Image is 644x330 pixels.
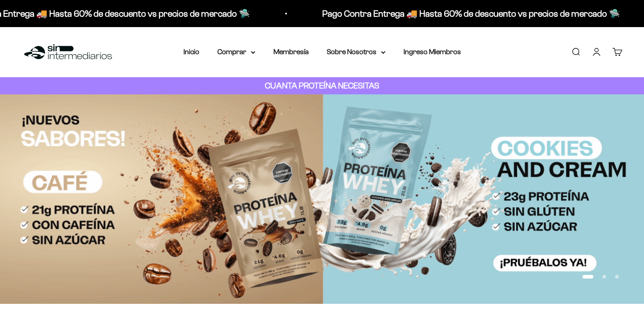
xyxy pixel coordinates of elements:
a: Ingreso Miembros [404,48,461,56]
a: Membresía [273,48,309,56]
strong: CUANTA PROTEÍNA NECESITAS [265,81,379,90]
a: Inicio [183,48,199,56]
summary: Comprar [217,46,255,58]
p: Pago Contra Entrega 🚚 Hasta 60% de descuento vs precios de mercado 🛸 [318,6,616,21]
summary: Sobre Nosotros [327,46,385,58]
